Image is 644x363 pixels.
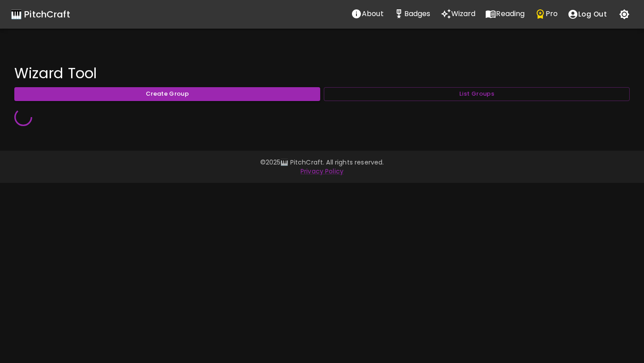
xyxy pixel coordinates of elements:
[11,7,70,21] a: 🎹 PitchCraft
[530,5,563,24] a: Pro
[480,5,530,24] a: Reading
[451,8,476,19] p: Wizard
[346,5,389,24] a: About
[389,5,436,24] a: Stats
[480,5,530,23] button: Reading
[436,5,481,23] button: Wizard
[64,158,580,167] p: © 2025 🎹 PitchCraft. All rights reserved.
[14,64,630,82] h4: Wizard Tool
[389,5,436,23] button: Stats
[530,5,563,23] button: Pro
[346,5,389,23] button: About
[563,5,612,24] button: account of current user
[362,8,384,19] p: About
[436,5,481,24] a: Wizard
[496,8,525,19] p: Reading
[324,87,630,101] button: List Groups
[301,167,343,176] a: Privacy Policy
[404,8,431,19] p: Badges
[14,87,320,101] button: Create Group
[546,8,558,19] p: Pro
